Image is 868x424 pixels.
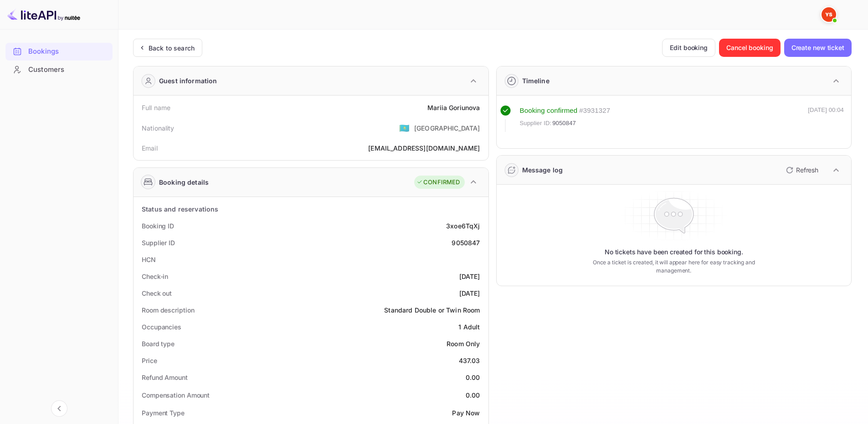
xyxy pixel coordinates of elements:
[781,163,822,177] button: Refresh
[452,238,480,247] div: 9050847
[5,43,113,61] div: Bookings
[142,204,218,214] div: Status and reservations
[368,143,480,153] div: [EMAIL_ADDRESS][DOMAIN_NAME]
[459,356,480,365] div: 437.03
[578,258,769,275] p: Once a ticket is created, it will appear here for easy tracking and management.
[142,103,170,112] div: Full name
[5,61,113,78] a: Customers
[142,255,156,264] div: HCN
[142,143,158,153] div: Email
[459,288,480,298] div: [DATE]
[28,46,108,57] div: Bookings
[784,39,852,57] button: Create new ticket
[522,76,550,86] div: Timeline
[142,305,194,315] div: Room description
[142,123,175,133] div: Nationality
[414,123,480,133] div: [GEOGRAPHIC_DATA]
[719,39,781,57] button: Cancel booking
[416,178,460,187] div: CONFIRMED
[466,390,480,400] div: 0.00
[466,373,480,382] div: 0.00
[142,238,175,247] div: Supplier ID
[142,221,174,231] div: Booking ID
[142,408,185,418] div: Payment Type
[142,356,157,365] div: Price
[522,165,563,175] div: Message log
[822,7,836,22] img: Yandex Support
[142,272,168,281] div: Check-in
[5,43,113,60] a: Bookings
[427,103,480,112] div: Mariia Goriunova
[384,305,480,315] div: Standard Double or Twin Room
[51,400,67,417] button: Collapse navigation
[447,339,480,348] div: Room Only
[520,106,578,116] div: Booking confirmed
[796,165,818,175] p: Refresh
[399,120,410,136] span: United States
[142,373,188,382] div: Refund Amount
[142,288,172,298] div: Check out
[459,272,480,281] div: [DATE]
[142,322,181,332] div: Occupancies
[458,322,480,332] div: 1 Adult
[662,39,715,57] button: Edit booking
[808,106,844,132] div: [DATE] 00:04
[7,7,80,22] img: LiteAPI logo
[5,61,113,79] div: Customers
[552,119,576,128] span: 9050847
[142,339,175,348] div: Board type
[159,177,209,187] div: Booking details
[605,247,743,257] p: No tickets have been created for this booking.
[142,390,210,400] div: Compensation Amount
[520,119,552,128] span: Supplier ID:
[452,408,480,418] div: Pay Now
[28,65,108,75] div: Customers
[579,106,610,116] div: # 3931327
[159,76,217,86] div: Guest information
[149,43,195,53] div: Back to search
[446,221,480,231] div: 3xoe6TqXj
